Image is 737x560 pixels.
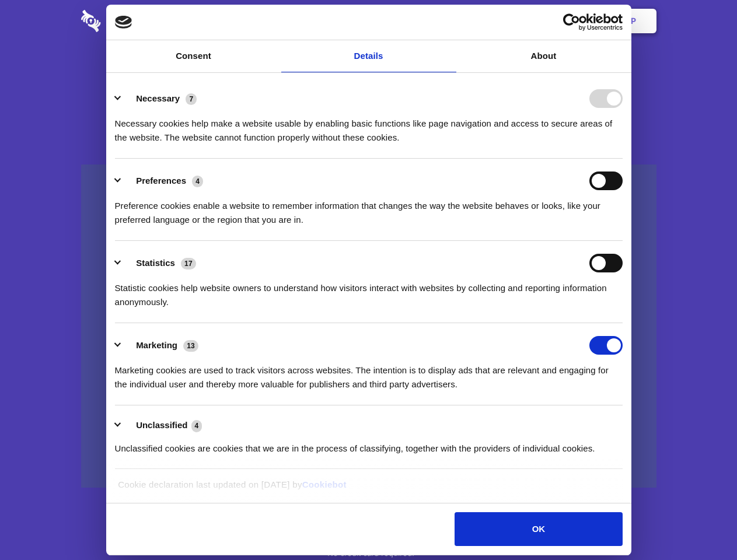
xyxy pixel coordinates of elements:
a: Wistia video thumbnail [81,164,656,488]
button: Preferences (4) [115,171,211,190]
a: Consent [106,40,281,72]
span: 7 [186,93,197,105]
button: Statistics (17) [115,254,204,272]
h4: Auto-redaction of sensitive data, encrypted data sharing and self-destructing private chats. Shar... [81,106,656,145]
label: Preferences [136,176,186,185]
a: Pricing [343,3,393,39]
button: OK [455,512,622,546]
div: Unclassified cookies are cookies that we are in the process of classifying, together with the pro... [115,433,623,456]
label: Marketing [136,340,177,350]
button: Unclassified (4) [115,418,209,433]
img: logo-wordmark-white-trans-d4663122ce5f474addd5e946df7df03e33cb6a1c49d2221995e7729f52c070b2.svg [81,10,181,32]
h1: Eliminate Slack Data Loss. [81,52,656,94]
span: 4 [191,420,202,432]
a: Details [281,40,456,72]
div: Preference cookies enable a website to remember information that changes the way the website beha... [115,190,623,227]
a: Login [529,3,580,39]
button: Necessary (7) [115,89,204,108]
div: Cookie declaration last updated on [DATE] by [109,478,628,501]
a: Contact [473,3,527,39]
a: Usercentrics Cookiebot - opens in a new window [521,13,623,31]
div: Marketing cookies are used to track visitors across websites. The intention is to display ads tha... [115,355,623,391]
a: Cookiebot [302,480,347,489]
button: Marketing (13) [115,336,206,355]
span: 17 [181,258,196,269]
a: About [456,40,631,72]
img: logo [115,16,132,29]
iframe: Drift Widget Chat Controller [679,502,723,546]
span: 13 [183,340,198,352]
label: Statistics [136,258,175,268]
span: 4 [192,176,203,187]
label: Necessary [136,93,180,103]
div: Statistic cookies help website owners to understand how visitors interact with websites by collec... [115,272,623,309]
div: Necessary cookies help make a website usable by enabling basic functions like page navigation and... [115,108,623,145]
